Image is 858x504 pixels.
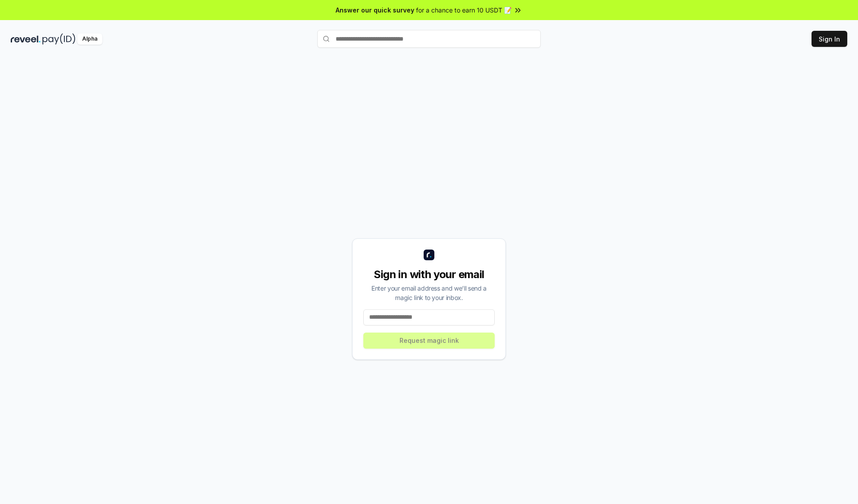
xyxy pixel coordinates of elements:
div: Alpha [77,33,102,45]
span: for a chance to earn 10 USDT 📝 [416,5,512,15]
span: Answer our quick survey [336,5,414,15]
button: Sign In [812,31,847,47]
img: logo_small [424,250,434,260]
img: pay_id [42,33,76,45]
img: reveel_dark [11,33,41,45]
div: Enter your email address and we’ll send a magic link to your inbox. [363,283,495,302]
div: Sign in with your email [363,267,495,282]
